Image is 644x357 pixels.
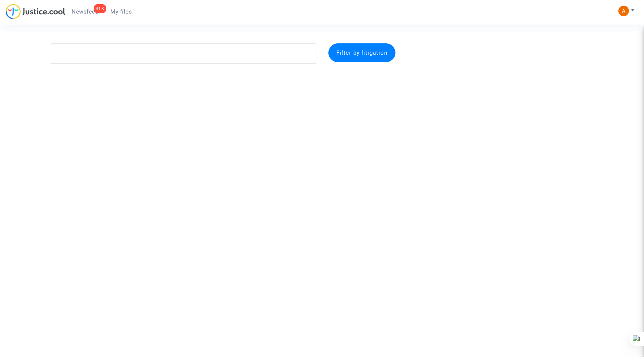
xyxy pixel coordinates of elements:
[72,8,98,15] span: Newsfeed
[66,6,104,17] a: 31KNewsfeed
[104,6,138,17] a: My files
[94,4,107,13] div: 31K
[618,6,629,16] img: ACg8ocKVT9zOMzNaKO6PaRkgDqk03EFHy1P5Y5AL6ZaxNjCEAprSaQ=s96-c
[6,4,66,19] img: jc-logo.svg
[110,8,132,15] span: My files
[336,49,388,56] span: Filter by litigation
